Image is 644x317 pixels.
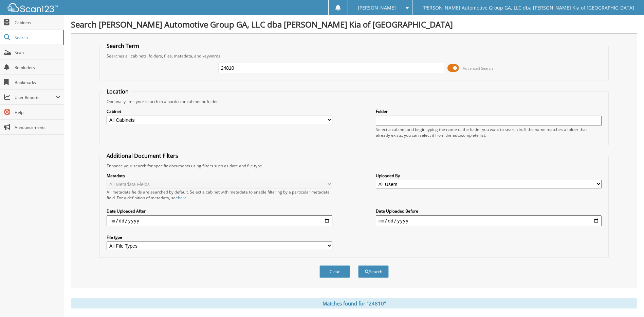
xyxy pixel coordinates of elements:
span: Cabinets [15,20,60,26]
span: [PERSON_NAME] Automotive Group GA, LLC dba [PERSON_NAME] Kia of [GEOGRAPHIC_DATA] [422,6,634,10]
label: Uploaded By [376,173,602,179]
div: Enhance your search for specific documents using filters such as date and file type. [103,163,605,169]
label: Metadata [107,173,332,179]
label: Folder [376,109,602,114]
legend: Location [103,88,132,95]
label: Cabinet [107,109,332,114]
span: User Reports [15,95,56,100]
button: Clear [319,265,350,278]
span: Help [15,110,60,115]
div: Select a cabinet and begin typing the name of the folder you want to search in. If the name match... [376,127,602,138]
input: end [376,215,602,226]
div: Optionally limit your search to a particular cabinet or folder [103,99,605,104]
label: Date Uploaded After [107,208,332,214]
button: Search [358,265,389,278]
input: start [107,215,332,226]
label: Date Uploaded Before [376,208,602,214]
legend: Additional Document Filters [103,152,182,160]
h1: Search [PERSON_NAME] Automotive Group GA, LLC dba [PERSON_NAME] Kia of [GEOGRAPHIC_DATA] [71,19,637,30]
span: Advanced Search [463,66,493,71]
span: Scan [15,50,60,55]
span: [PERSON_NAME] [358,6,396,10]
div: Searches all cabinets, folders, files, metadata, and keywords [103,53,605,59]
a: here [178,195,187,201]
div: All metadata fields are searched by default. Select a cabinet with metadata to enable filtering b... [107,189,332,201]
span: Search [15,35,59,40]
legend: Search Term [103,42,143,50]
img: scan123-logo-white.svg [7,3,58,12]
span: Announcements [15,124,60,130]
label: File type [107,234,332,240]
div: Matches found for "24810" [71,298,637,308]
span: Bookmarks [15,80,60,85]
span: Reminders [15,65,60,70]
